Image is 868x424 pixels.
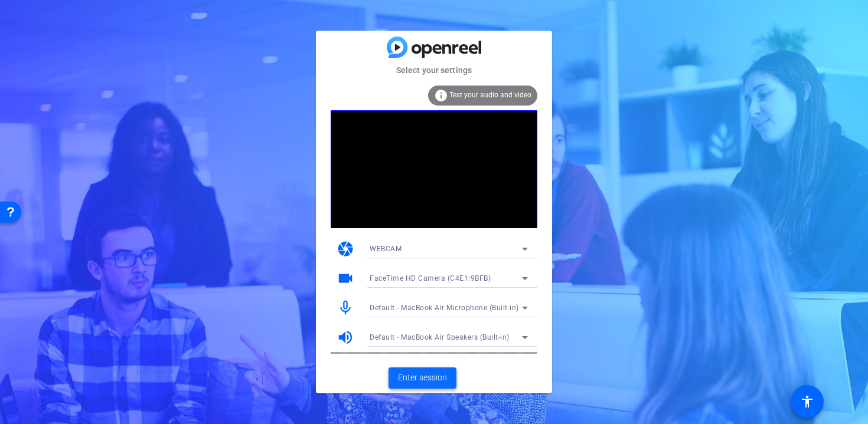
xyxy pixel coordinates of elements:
span: FaceTime HD Camera (C4E1:9BFB) [370,274,491,282]
span: Default - MacBook Air Microphone (Built-in) [370,304,519,312]
span: WEBCAM [370,245,402,253]
button: Enter session [389,367,456,389]
mat-icon: info [434,88,448,103]
mat-icon: videocam [337,269,354,287]
mat-icon: accessibility [800,395,814,409]
span: Enter session [398,372,447,384]
span: Default - MacBook Air Speakers (Built-in) [370,333,510,341]
mat-card-subtitle: Select your settings [316,64,552,77]
mat-icon: camera [337,240,354,258]
img: blue-gradient.svg [387,37,481,57]
span: Test your audio and video [449,91,531,99]
mat-icon: volume_up [337,328,354,346]
mat-icon: mic_none [337,299,354,317]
